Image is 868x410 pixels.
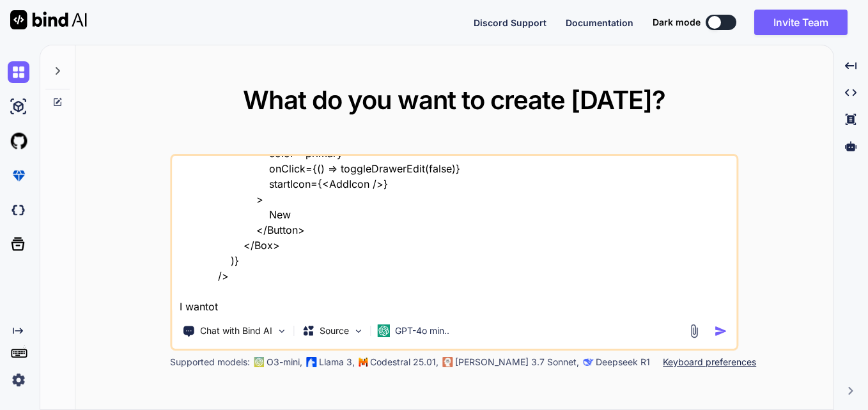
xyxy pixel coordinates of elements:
[8,369,29,391] img: settings
[8,199,29,221] img: darkCloudIdeIcon
[566,17,633,28] span: Documentation
[8,96,29,118] img: ai-studio
[10,10,87,29] img: Bind AI
[267,356,302,368] p: O3-mini,
[715,324,728,338] img: icon
[359,358,368,367] img: Mistral-AI
[663,356,756,368] p: Keyboard preferences
[377,324,390,337] img: GPT-4o mini
[474,17,546,28] span: Discord Support
[370,356,438,368] p: Codestral 25.01,
[754,10,848,35] button: Invite Team
[653,16,701,29] span: Dark mode
[455,356,579,368] p: [PERSON_NAME] 3.7 Sonnet,
[442,357,453,367] img: claude
[276,326,287,337] img: Pick Tools
[395,324,449,337] p: GPT-4o min..
[8,61,29,83] img: chat
[474,16,546,29] button: Discord Support
[320,324,349,337] p: Source
[243,84,665,116] span: What do you want to create [DATE]?
[566,16,633,29] button: Documentation
[319,356,355,368] p: Llama 3,
[306,357,316,367] img: Llama2
[170,356,250,368] p: Supported models:
[254,357,264,367] img: GPT-4
[353,326,364,337] img: Pick Models
[200,324,272,337] p: Chat with Bind AI
[8,165,29,186] img: premium
[687,324,702,338] img: attachment
[8,130,29,152] img: githubLight
[172,156,736,314] textarea: <MaterialReactTable columns={columns} data={filteredItems} enablePagination enableSorting enableF...
[596,356,650,368] p: Deepseek R1
[583,357,593,367] img: claude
